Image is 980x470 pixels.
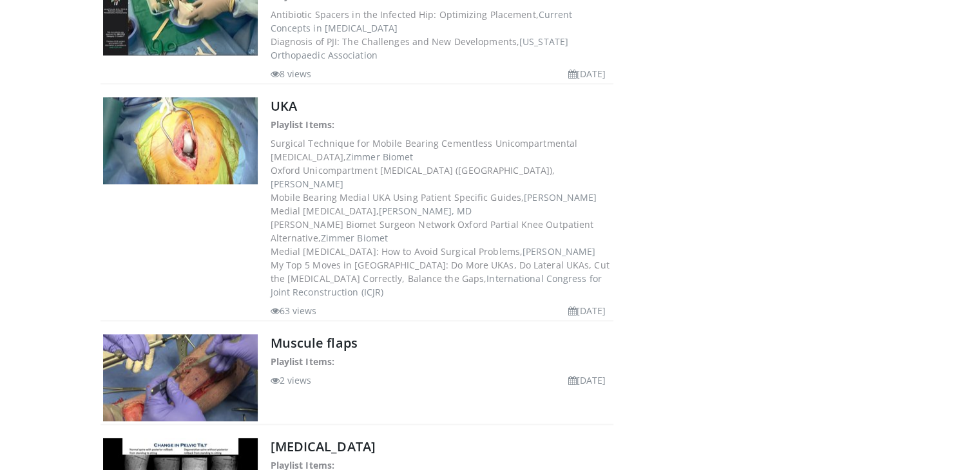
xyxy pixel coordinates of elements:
span: [US_STATE] Orthopaedic Association [271,35,568,61]
strong: Playlist Items: [271,355,335,368]
li: [DATE] [568,304,606,317]
span: [PERSON_NAME] [271,178,343,190]
a: UKA [271,97,297,115]
dd: [PERSON_NAME] Biomet Surgeon Network Oxford Partial Knee Outpatient Alternative, [271,218,611,245]
span: Zimmer Biomet [321,232,388,244]
a: [MEDICAL_DATA] [271,438,376,455]
dd: Surgical Technique for Mobile Bearing Cementless Unicompartmental [MEDICAL_DATA], [271,136,611,164]
dd: My Top 5 Moves in [GEOGRAPHIC_DATA]: Do More UKAs, Do Lateral UKAs, Cut the [MEDICAL_DATA] Correc... [271,258,611,299]
li: 63 views [271,304,317,317]
dd: Oxford Unicompartment [MEDICAL_DATA] ([GEOGRAPHIC_DATA]), [271,164,611,191]
dd: Medial [MEDICAL_DATA], [271,204,611,218]
strong: Playlist Items: [271,118,335,131]
img: UKA [103,97,258,184]
span: Zimmer Biomet [346,151,413,163]
img: Muscule flaps [103,334,258,421]
a: Muscule flaps [271,334,358,352]
li: [DATE] [568,67,606,80]
dd: Diagnosis of PJI: The Challenges and New Developments, [271,35,611,62]
span: [PERSON_NAME] [523,245,595,258]
span: International Congress for Joint Reconstruction (ICJR) [271,272,602,298]
span: Current Concepts in [MEDICAL_DATA] [271,8,573,34]
dd: Mobile Bearing Medial UKA Using Patient Specific Guides, [271,191,611,204]
li: 2 views [271,373,312,387]
li: [DATE] [568,373,606,387]
span: [PERSON_NAME] [524,191,597,203]
dd: Antibiotic Spacers in the Infected Hip: Optimizing Placement, [271,8,611,35]
li: 8 views [271,67,312,80]
dd: Medial [MEDICAL_DATA]: How to Avoid Surgical Problems, [271,245,611,258]
span: [PERSON_NAME], MD [379,205,472,217]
